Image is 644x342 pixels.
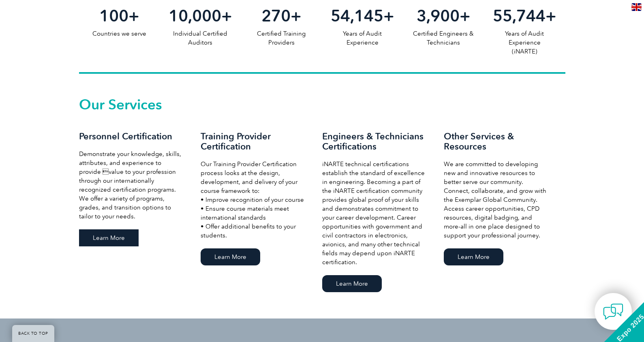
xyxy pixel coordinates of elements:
p: We are committed to developing new and innovative resources to better serve our community. Connec... [444,160,549,240]
p: Our Training Provider Certification process looks at the design, development, and delivery of you... [201,160,306,240]
h3: Personnel Certification [79,131,184,141]
a: Learn More [201,248,260,265]
a: Learn More [444,248,503,265]
a: Learn More [79,229,139,246]
h2: + [241,9,322,22]
h3: Training Provider Certification [201,131,306,152]
h2: + [322,9,403,22]
p: iNARTE technical certifications establish the standard of excellence in engineering. Becoming a p... [322,160,428,267]
p: Demonstrate your knowledge, skills, attributes, and experience to provide value to your professi... [79,150,184,221]
h2: Our Services [79,98,565,111]
span: 3,900 [417,6,460,26]
p: Countries we serve [79,29,160,38]
h3: Other Services & Resources [444,131,549,152]
p: Certified Training Providers [241,29,322,47]
span: 55,744 [493,6,546,26]
p: Individual Certified Auditors [160,29,241,47]
img: en [631,3,642,11]
p: Years of Audit Experience (iNARTE) [484,29,565,56]
span: 270 [261,6,291,26]
p: Years of Audit Experience [322,29,403,47]
h3: Engineers & Technicians Certifications [322,131,428,152]
h2: + [160,9,241,22]
span: 100 [99,6,128,26]
h2: + [403,9,484,22]
span: 10,000 [169,6,221,26]
p: Certified Engineers & Technicians [403,29,484,47]
span: 54,145 [331,6,383,26]
a: Learn More [322,275,382,292]
h2: + [484,9,565,22]
h2: + [79,9,160,22]
img: contact-chat.png [603,301,623,322]
a: BACK TO TOP [12,325,54,342]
